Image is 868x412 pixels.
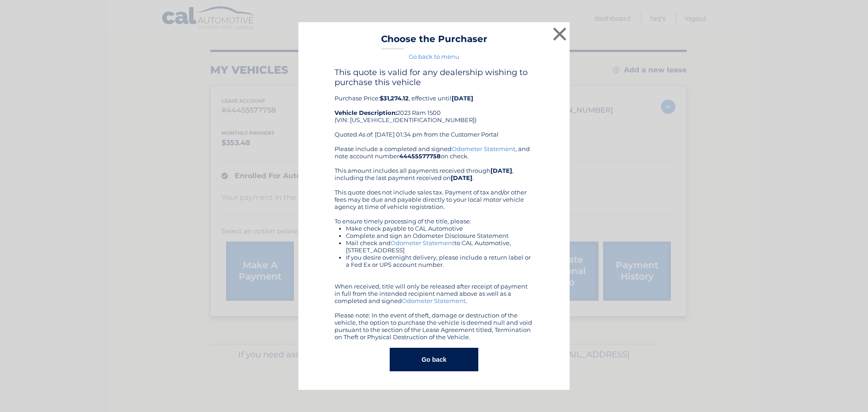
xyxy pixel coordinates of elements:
a: Odometer Statement [402,297,466,304]
h3: Choose the Purchaser [381,33,487,49]
b: [DATE] [452,95,473,102]
strong: Vehicle Description: [335,109,397,116]
button: Go back [390,348,478,371]
b: $31,274.12 [380,95,409,102]
div: Purchase Price: , effective until 2023 Ram 1500 (VIN: [US_VEHICLE_IDENTIFICATION_NUMBER]) Quoted ... [335,67,533,145]
b: [DATE] [491,167,512,174]
li: If you desire overnight delivery, please include a return label or a Fed Ex or UPS account number. [346,254,533,268]
b: 44455577758 [399,152,441,160]
b: [DATE] [451,174,472,181]
a: Odometer Statement [452,145,515,152]
a: Go back to menu [409,53,459,60]
h4: This quote is valid for any dealership wishing to purchase this vehicle [335,67,533,87]
li: Mail check and to CAL Automotive, [STREET_ADDRESS] [346,239,533,254]
li: Complete and sign an Odometer Disclosure Statement [346,232,533,239]
li: Make check payable to CAL Automotive [346,225,533,232]
a: Odometer Statement [391,239,454,246]
button: × [551,25,569,43]
div: Please include a completed and signed , and note account number on check. This amount includes al... [335,145,533,341]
